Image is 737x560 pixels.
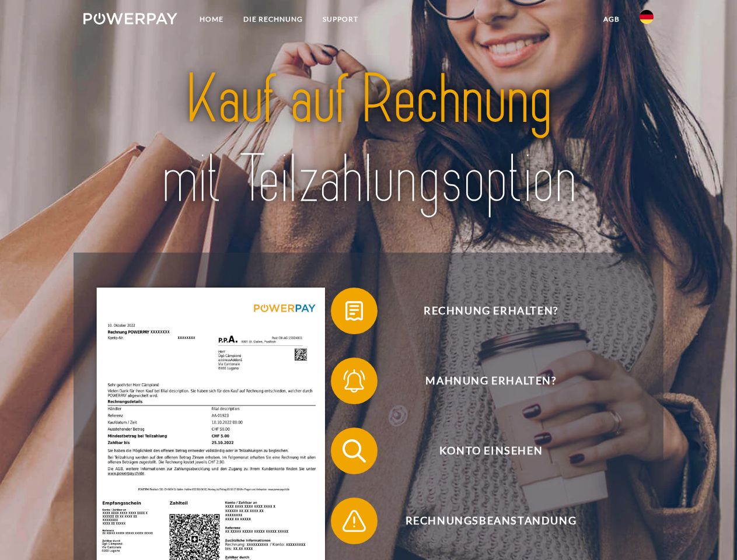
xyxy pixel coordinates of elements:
button: Rechnungsbeanstandung [331,498,634,544]
img: qb_warning.svg [340,506,369,535]
img: logo-powerpay-white.svg [83,13,177,24]
img: qb_bell.svg [340,366,369,395]
img: qb_bill.svg [340,296,369,325]
a: DIE RECHNUNG [233,9,313,30]
a: SUPPORT [313,9,368,30]
a: agb [593,9,630,30]
span: Konto einsehen [348,428,634,474]
button: Mahnung erhalten? [331,358,634,404]
span: Mahnung erhalten? [348,358,634,404]
a: Home [190,9,233,30]
span: Rechnungsbeanstandung [348,498,634,544]
img: de [640,10,654,24]
button: Konto einsehen [331,428,634,474]
img: title-powerpay_de.svg [111,56,626,223]
button: Rechnung erhalten? [331,288,634,334]
img: qb_search.svg [340,436,369,466]
span: Rechnung erhalten? [348,288,634,334]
